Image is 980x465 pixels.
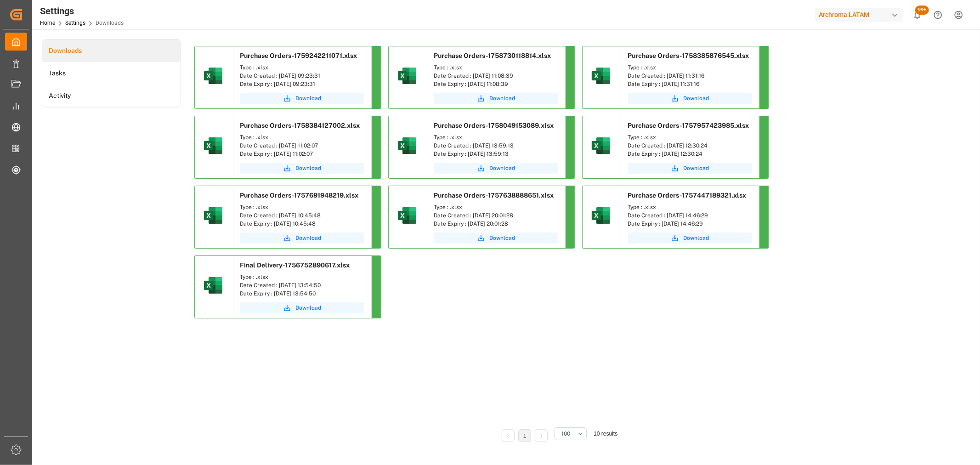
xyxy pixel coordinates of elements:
button: Download [240,163,364,174]
a: Tasks [42,62,181,85]
div: Date Created : [DATE] 20:01:28 [434,211,558,220]
div: Type : .xlsx [628,63,752,72]
div: Type : .xlsx [240,273,364,281]
span: Download [684,164,709,172]
div: Type : .xlsx [434,133,558,142]
img: microsoft-excel-2019--v1.png [202,135,224,157]
span: Download [296,164,322,172]
span: Purchase Orders-1758384127002.xlsx [240,122,360,129]
div: Date Created : [DATE] 10:45:48 [240,211,364,220]
button: Download [240,302,364,313]
span: Purchase Orders-1757691948219.xlsx [240,192,359,199]
span: Purchase Orders-1757957423985.xlsx [628,122,749,129]
a: Settings [65,20,85,26]
span: Purchase Orders-1759242211071.xlsx [240,52,357,59]
div: Type : .xlsx [434,203,558,211]
div: Settings [40,4,124,18]
img: microsoft-excel-2019--v1.png [202,204,224,227]
div: Archroma LATAM [815,8,903,22]
img: microsoft-excel-2019--v1.png [396,65,418,87]
img: microsoft-excel-2019--v1.png [590,65,612,87]
span: 99+ [915,6,929,15]
span: 100 [561,430,570,438]
span: 10 results [594,431,617,437]
button: Archroma LATAM [815,6,907,23]
div: Date Expiry : [DATE] 11:08:39 [434,80,558,88]
div: Date Expiry : [DATE] 11:31:16 [628,80,752,88]
span: Download [296,304,322,312]
div: Type : .xlsx [240,203,364,211]
img: microsoft-excel-2019--v1.png [396,204,418,227]
button: Download [628,232,752,244]
div: Date Created : [DATE] 09:23:31 [240,72,364,80]
span: Download [490,164,515,172]
div: Date Created : [DATE] 11:08:39 [434,72,558,80]
div: Type : .xlsx [628,133,752,142]
div: Date Created : [DATE] 13:54:50 [240,281,364,289]
button: open menu [555,427,587,440]
div: Date Expiry : [DATE] 10:45:48 [240,220,364,228]
span: Download [684,234,709,242]
div: Date Expiry : [DATE] 12:30:24 [628,150,752,158]
span: Download [296,94,322,102]
span: Download [490,94,515,102]
span: Download [684,94,709,102]
div: Type : .xlsx [240,63,364,72]
li: Previous Page [502,429,515,442]
button: Download [628,93,752,104]
div: Date Expiry : [DATE] 09:23:31 [240,80,364,88]
div: Date Created : [DATE] 11:02:07 [240,142,364,150]
span: Download [296,234,322,242]
span: Purchase Orders-1758385876545.xlsx [628,52,749,59]
span: Purchase Orders-1757638888651.xlsx [434,192,554,199]
div: Date Created : [DATE] 12:30:24 [628,142,752,150]
div: Date Expiry : [DATE] 20:01:28 [434,220,558,228]
img: microsoft-excel-2019--v1.png [202,274,224,296]
button: Download [240,232,364,244]
div: Date Created : [DATE] 13:59:13 [434,142,558,150]
button: show 101 new notifications [907,5,928,25]
a: 1 [523,433,527,439]
a: Home [40,20,55,26]
div: Type : .xlsx [434,63,558,72]
button: Download [434,93,558,104]
span: Purchase Orders-1758730118814.xlsx [434,52,551,59]
button: Download [434,232,558,244]
a: Downloads [42,40,181,62]
img: microsoft-excel-2019--v1.png [202,65,224,87]
div: Date Created : [DATE] 14:46:29 [628,211,752,220]
img: microsoft-excel-2019--v1.png [590,135,612,157]
button: Help Center [928,5,948,25]
div: Date Created : [DATE] 11:31:16 [628,72,752,80]
button: Download [628,163,752,174]
span: Download [490,234,515,242]
span: Final Delivery-1756752890617.xlsx [240,261,350,269]
a: Activity [42,85,181,107]
img: microsoft-excel-2019--v1.png [590,204,612,227]
div: Type : .xlsx [628,203,752,211]
li: Next Page [535,429,548,442]
span: Purchase Orders-1757447189321.xlsx [628,192,747,199]
button: Download [434,163,558,174]
div: Date Expiry : [DATE] 13:54:50 [240,289,364,298]
li: 1 [518,429,531,442]
div: Date Expiry : [DATE] 14:46:29 [628,220,752,228]
img: microsoft-excel-2019--v1.png [396,135,418,157]
div: Date Expiry : [DATE] 11:02:07 [240,150,364,158]
div: Type : .xlsx [240,133,364,142]
button: Download [240,93,364,104]
div: Date Expiry : [DATE] 13:59:13 [434,150,558,158]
